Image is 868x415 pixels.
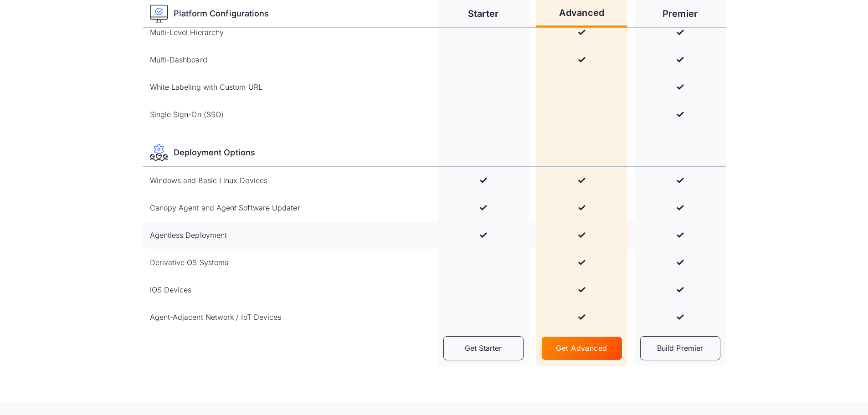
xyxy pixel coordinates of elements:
[150,82,262,92] div: White Labeling with Custom URL
[559,8,604,17] div: Advanced
[150,230,227,241] div: Agentless Deployment
[150,312,282,323] div: Agent-Adjacent Network / IoT Devices
[150,27,224,38] div: Multi-Level Hierarchy
[465,344,502,353] div: Get Starter
[150,284,192,295] div: iOS Devices
[443,336,524,360] a: Get Starter
[657,344,703,353] div: Build Premier
[542,337,622,360] a: Get Advanced
[174,148,255,158] h2: Deployment Options
[150,109,224,120] div: Single Sign-On (SSO)
[150,257,229,268] div: Derivative OS Systems
[640,336,720,360] a: Build Premier
[150,202,300,213] div: Canopy Agent and Agent Software Updater
[663,9,698,18] div: Premier
[468,9,498,18] div: Starter
[556,344,607,353] div: Get Advanced
[150,54,207,65] div: Multi-Dashboard
[150,175,267,186] div: Windows and Basic Linux Devices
